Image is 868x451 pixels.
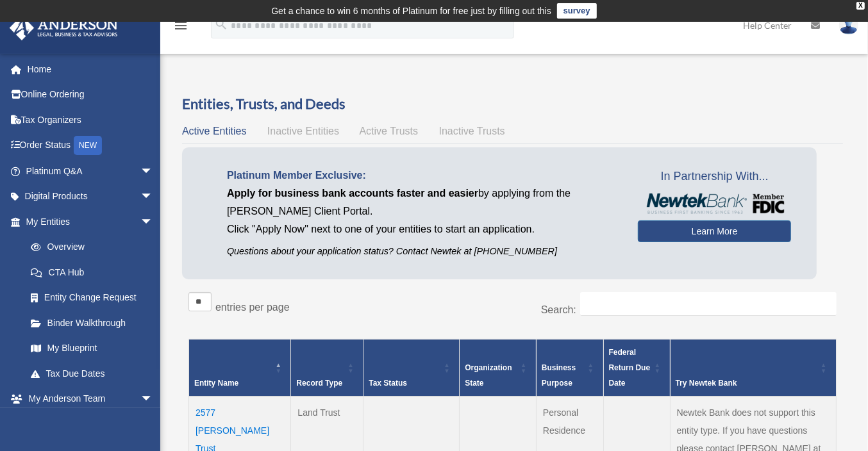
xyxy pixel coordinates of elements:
span: arrow_drop_down [140,184,166,210]
span: arrow_drop_down [140,386,166,413]
i: search [214,17,228,31]
span: Federal Return Due Date [609,348,651,388]
a: Overview [18,234,160,260]
span: In Partnership With... [638,167,791,187]
a: survey [557,3,597,19]
th: Entity Name: Activate to invert sorting [189,340,291,397]
span: Entity Name [194,379,238,388]
span: Business Purpose [542,363,576,388]
p: Platinum Member Exclusive: [227,167,619,184]
span: Record Type [296,379,342,388]
div: close [856,2,865,10]
th: Tax Status: Activate to sort [363,340,460,397]
th: Record Type: Activate to sort [291,340,363,397]
div: Get a chance to win 6 months of Platinum for free just by filling out this [271,3,551,19]
h3: Entities, Trusts, and Deeds [182,94,843,114]
span: Active Trusts [360,126,419,136]
div: Try Newtek Bank [676,375,817,391]
span: arrow_drop_down [140,158,166,184]
a: menu [173,22,188,33]
a: Online Ordering [9,82,172,108]
span: Apply for business bank accounts faster and easier [227,188,478,199]
th: Try Newtek Bank : Activate to sort [670,340,836,397]
a: My Anderson Teamarrow_drop_down [9,386,172,412]
p: by applying from the [PERSON_NAME] Client Portal. [227,184,619,220]
a: Platinum Q&Aarrow_drop_down [9,158,172,184]
th: Organization State: Activate to sort [460,340,537,397]
span: Tax Status [369,379,407,388]
a: Digital Productsarrow_drop_down [9,184,172,209]
span: Active Entities [182,126,246,136]
label: entries per page [215,302,290,313]
p: Click "Apply Now" next to one of your entities to start an application. [227,220,619,238]
a: Order StatusNEW [9,133,172,159]
a: My Entitiesarrow_drop_down [9,209,166,234]
a: My Blueprint [18,336,166,361]
a: Home [9,56,172,82]
img: NewtekBankLogoSM.png [644,193,785,214]
th: Business Purpose: Activate to sort [536,340,603,397]
a: CTA Hub [18,259,166,285]
a: Tax Organizers [9,107,172,133]
label: Search: [541,304,576,315]
img: Anderson Advisors Platinum Portal [6,15,122,40]
img: User Pic [839,16,858,35]
div: NEW [74,136,102,155]
th: Federal Return Due Date: Activate to sort [603,340,670,397]
a: Tax Due Dates [18,361,166,386]
i: menu [173,18,188,33]
span: Inactive Entities [267,126,339,136]
a: Binder Walkthrough [18,310,166,336]
a: Entity Change Request [18,285,166,311]
p: Questions about your application status? Contact Newtek at [PHONE_NUMBER] [227,243,619,259]
span: Organization State [465,363,512,388]
a: Learn More [638,220,791,242]
span: Inactive Trusts [439,126,505,136]
span: arrow_drop_down [140,209,166,235]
